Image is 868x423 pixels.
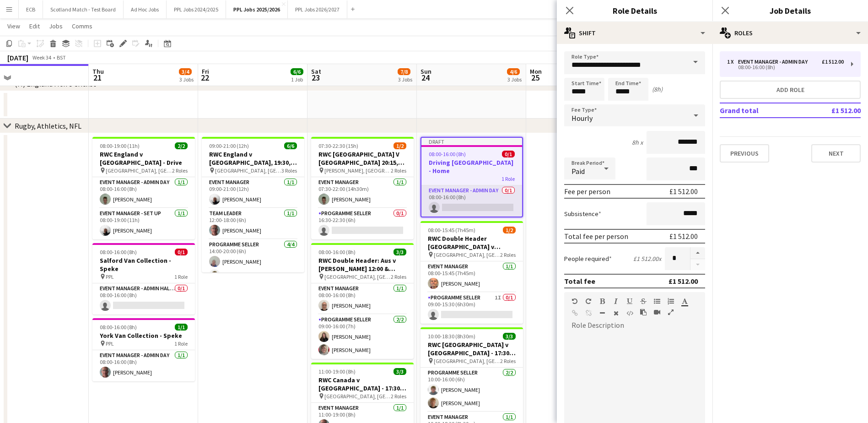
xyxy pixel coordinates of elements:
[669,232,698,241] div: £1 512.00
[501,175,515,182] span: 1 Role
[564,187,610,196] div: Fee per person
[681,298,688,305] button: Text Color
[654,298,660,305] button: Unordered List
[92,137,195,239] app-job-card: 08:00-19:00 (11h)2/2RWC England v [GEOGRAPHIC_DATA] - Drive [GEOGRAPHIC_DATA], [GEOGRAPHIC_DATA]2...
[421,185,522,217] app-card-role: Event Manager - Admin Day0/108:00-16:00 (8h)
[557,22,712,44] div: Shift
[45,20,66,32] a: Jobs
[394,142,406,149] span: 1/2
[311,208,414,239] app-card-role: Programme Seller0/116:30-22:30 (6h)
[172,167,188,174] span: 2 Roles
[311,67,321,76] span: Sat
[632,138,643,146] div: 8h x
[421,261,523,293] app-card-role: Event Manager1/108:00-15:45 (7h45m)[PERSON_NAME]
[398,68,410,75] span: 7/8
[727,65,844,70] div: 08:00-16:00 (8h)
[209,142,249,149] span: 09:00-21:00 (12h)
[564,232,628,241] div: Total fee per person
[100,324,137,331] span: 08:00-16:00 (8h)
[599,309,605,317] button: Horizontal Line
[500,358,516,364] span: 2 Roles
[811,144,861,163] button: Next
[92,318,195,381] app-job-card: 08:00-16:00 (8h)1/1York Van Collection - Speke PPL1 RoleEvent Manager - Admin Day1/108:00-16:00 (...
[421,67,431,76] span: Sun
[174,340,188,347] span: 1 Role
[7,22,20,30] span: View
[311,177,414,208] app-card-role: Event Manager1/107:30-22:00 (14h30m)[PERSON_NAME]
[26,20,43,32] a: Edit
[19,0,43,18] button: ECB
[288,0,347,18] button: PPL Jobs 2026/2027
[175,142,188,149] span: 2/2
[92,243,195,315] app-job-card: 08:00-16:00 (8h)0/1Salford Van Collection - Speke PPL1 RoleEvent Manager - Admin Half Day0/108:00...
[92,177,195,208] app-card-role: Event Manager - Admin Day1/108:00-16:00 (8h)[PERSON_NAME]
[528,72,542,83] span: 25
[652,85,663,93] div: (8h)
[311,243,414,359] app-job-card: 08:00-16:00 (8h)3/3RWC Double Header: Aus v [PERSON_NAME] 12:00 & [PERSON_NAME] v Wal 14:45 - [GE...
[421,158,522,175] h3: Driving [GEOGRAPHIC_DATA] - Home
[585,298,592,305] button: Redo
[311,315,414,359] app-card-role: Programme Seller2/209:00-16:00 (7h)[PERSON_NAME][PERSON_NAME]
[318,249,356,255] span: 08:00-16:00 (8h)
[668,309,674,316] button: Fullscreen
[15,121,81,130] div: Rugby, Athletics, NFL
[428,227,475,233] span: 08:00-15:45 (7h45m)
[92,150,195,167] h3: RWC England v [GEOGRAPHIC_DATA] - Drive
[421,234,523,251] h3: RWC Double Header [GEOGRAPHIC_DATA] v [GEOGRAPHIC_DATA] 12:00 & [GEOGRAPHIC_DATA] v [GEOGRAPHIC_D...
[311,256,414,273] h3: RWC Double Header: Aus v [PERSON_NAME] 12:00 & [PERSON_NAME] v Wal 14:45 - [GEOGRAPHIC_DATA], [GE...
[599,298,605,305] button: Bold
[318,368,356,375] span: 11:00-19:00 (8h)
[500,251,516,258] span: 2 Roles
[92,67,104,76] span: Thu
[4,20,24,32] a: View
[100,142,140,149] span: 08:00-19:00 (11h)
[507,68,520,75] span: 4/6
[421,368,523,412] app-card-role: Programme Seller2/210:00-16:00 (6h)[PERSON_NAME][PERSON_NAME]
[507,76,522,83] div: 3 Jobs
[571,167,585,176] span: Paid
[564,210,601,218] label: Subsistence
[668,298,674,305] button: Ordered List
[428,333,475,340] span: 10:00-18:30 (8h30m)
[398,76,412,83] div: 3 Jobs
[391,393,406,400] span: 2 Roles
[394,249,406,255] span: 3/3
[92,350,195,381] app-card-role: Event Manager - Admin Day1/108:00-16:00 (8h)[PERSON_NAME]
[49,22,63,30] span: Jobs
[712,5,868,16] h3: Job Details
[822,59,844,65] div: £1 512.00
[690,247,705,259] button: Increase
[626,298,633,305] button: Underline
[318,142,358,149] span: 07:30-22:30 (15h)
[311,137,414,239] div: 07:30-22:30 (15h)1/2RWC [GEOGRAPHIC_DATA] V [GEOGRAPHIC_DATA] 20:15, [GEOGRAPHIC_DATA] [PERSON_NA...
[564,277,595,286] div: Total fee
[613,298,619,305] button: Italic
[284,142,297,149] span: 6/6
[324,167,391,174] span: [PERSON_NAME], [GEOGRAPHIC_DATA]
[571,298,578,305] button: Undo
[720,81,861,99] button: Add role
[91,72,104,83] span: 21
[613,309,619,317] button: Clear Formatting
[291,68,303,75] span: 6/6
[43,0,124,18] button: Scotland Match - Test Board
[727,59,738,65] div: 1 x
[30,54,53,61] span: Week 34
[311,283,414,315] app-card-role: Event Manager1/108:00-16:00 (8h)[PERSON_NAME]
[429,151,466,157] span: 08:00-16:00 (8h)
[421,221,523,324] div: 08:00-15:45 (7h45m)1/2RWC Double Header [GEOGRAPHIC_DATA] v [GEOGRAPHIC_DATA] 12:00 & [GEOGRAPHIC...
[92,208,195,239] app-card-role: Event Manager - Set up1/108:00-19:00 (11h)[PERSON_NAME]
[434,251,500,258] span: [GEOGRAPHIC_DATA], [GEOGRAPHIC_DATA]
[419,72,431,83] span: 24
[92,256,195,273] h3: Salford Van Collection - Speke
[434,358,500,364] span: [GEOGRAPHIC_DATA], [GEOGRAPHIC_DATA]
[92,283,195,315] app-card-role: Event Manager - Admin Half Day0/108:00-16:00 (8h)
[421,137,523,217] app-job-card: Draft08:00-16:00 (8h)0/1Driving [GEOGRAPHIC_DATA] - Home1 RoleEvent Manager - Admin Day0/108:00-1...
[175,324,188,331] span: 1/1
[571,114,593,123] span: Hourly
[68,20,96,32] a: Comms
[530,67,542,76] span: Mon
